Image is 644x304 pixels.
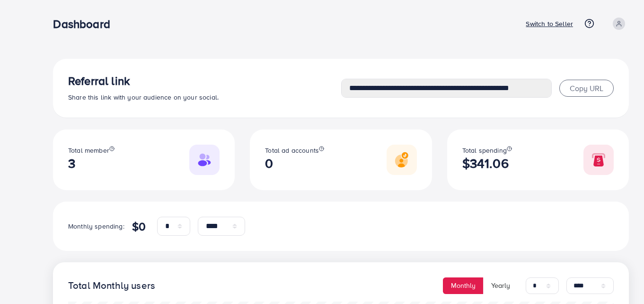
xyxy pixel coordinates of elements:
[68,156,115,171] h2: 3
[265,146,319,155] span: Total ad accounts
[68,146,109,155] span: Total member
[68,280,155,292] h4: Total Monthly users
[189,145,220,175] img: Responsive image
[68,92,219,102] span: Share this link with your audience on your social.
[570,83,603,93] span: Copy URL
[265,156,324,171] h2: 0
[583,145,614,175] img: Responsive image
[462,146,507,155] span: Total spending
[462,156,512,171] h2: $341.06
[68,221,124,232] p: Monthly spending:
[53,17,117,31] h3: Dashboard
[68,74,341,88] h3: Referral link
[483,277,518,294] button: Yearly
[443,277,484,294] button: Monthly
[387,145,417,175] img: Responsive image
[559,80,614,97] button: Copy URL
[132,220,146,233] h4: $0
[526,18,573,29] p: Switch to Seller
